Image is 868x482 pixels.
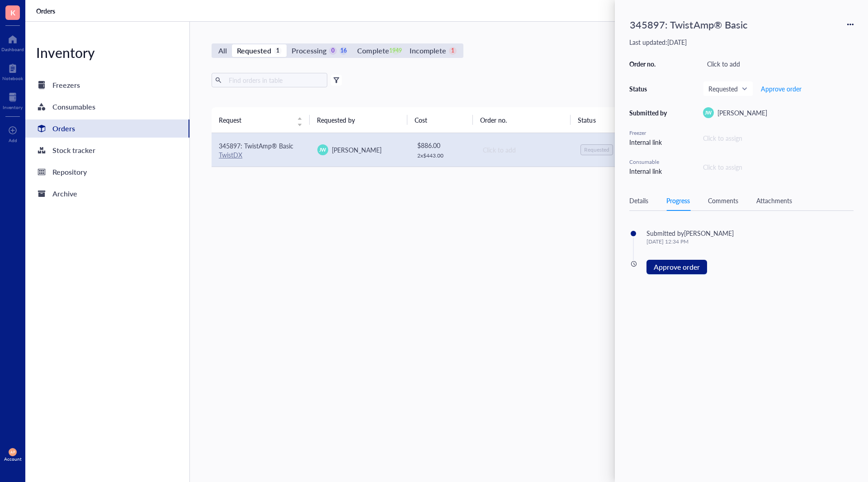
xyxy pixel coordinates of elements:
[319,146,326,153] span: JW
[219,141,293,150] span: 345897: TwistAmp® Basic
[646,238,734,245] div: [DATE] 12:34 PM
[473,107,571,133] th: Order no.
[52,100,95,113] div: Consumables
[357,44,389,57] div: Complete
[25,119,189,138] a: Orders
[292,44,326,57] div: Processing
[646,229,677,237] div: Submitted
[708,85,746,93] span: Requested
[705,109,712,116] span: JW
[1,32,24,52] a: Dashboard
[25,98,189,116] a: Consumables
[629,60,670,68] div: Order no.
[36,7,57,15] a: Orders
[52,187,77,200] div: Archive
[392,47,400,55] div: 1949
[340,47,347,55] div: 16
[212,43,463,58] div: segmented control
[219,115,292,125] span: Request
[584,146,609,153] div: Requested
[629,109,670,117] div: Submitted by
[9,138,17,143] div: Add
[4,456,22,462] div: Account
[666,196,690,205] div: Progress
[483,145,566,155] div: Click to add
[571,107,636,133] th: Status
[25,43,189,62] div: Inventory
[626,14,752,34] div: 345897: TwistAmp® Basic
[417,152,468,159] div: 2 x $ 443.00
[407,107,472,133] th: Cost
[417,140,468,150] div: $ 886.00
[761,85,802,92] span: Approve order
[629,38,854,46] div: Last updated: [DATE]
[756,196,792,205] div: Attachments
[629,196,648,205] div: Details
[2,61,23,81] a: Notebook
[329,47,337,55] div: 0
[52,166,87,178] div: Repository
[629,158,670,166] div: Consumable
[629,85,670,93] div: Status
[3,90,23,110] a: Inventory
[225,73,324,87] input: Find orders in table
[703,57,854,70] div: Click to add
[654,261,700,272] span: Approve order
[25,76,189,94] a: Freezers
[218,44,227,57] div: All
[274,47,282,55] div: 1
[629,166,670,176] div: Internal link
[219,150,242,159] a: TwistDX
[310,107,408,133] th: Requested by
[629,129,670,137] div: Freezer
[25,163,189,181] a: Repository
[1,47,24,52] div: Dashboard
[10,7,15,18] span: K
[25,141,189,159] a: Stock tracker
[475,133,573,167] td: Click to add
[52,144,95,157] div: Stock tracker
[52,79,80,91] div: Freezers
[646,260,707,274] button: Approve order
[10,450,15,454] span: AP
[717,108,767,117] span: [PERSON_NAME]
[760,81,802,96] button: Approve order
[703,162,854,172] div: Click to assign
[3,105,23,110] div: Inventory
[237,44,271,57] div: Requested
[212,107,310,133] th: Request
[332,145,382,154] span: [PERSON_NAME]
[629,137,670,147] div: Internal link
[708,196,738,205] div: Comments
[410,44,446,57] div: Incomplete
[52,122,75,135] div: Orders
[25,185,189,203] a: Archive
[449,47,457,55] div: 1
[2,76,23,81] div: Notebook
[677,229,734,237] div: by [PERSON_NAME]
[703,133,854,143] div: Click to assign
